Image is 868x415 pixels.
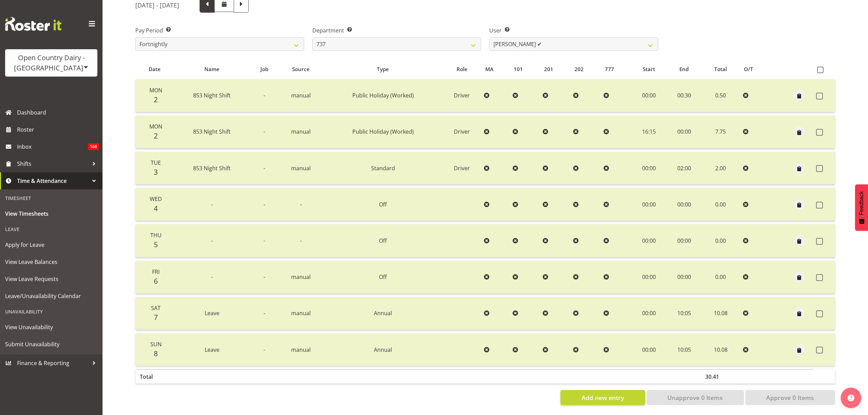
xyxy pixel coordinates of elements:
[2,305,101,319] div: Unavailability
[2,270,101,287] a: View Leave Requests
[263,273,265,281] span: -
[5,257,97,267] span: View Leave Balances
[263,128,265,135] span: -
[5,339,97,349] span: Submit Unavailability
[154,131,158,140] span: 2
[150,195,162,203] span: Wed
[454,92,470,99] span: Driver
[17,107,99,118] span: Dashboard
[2,336,101,353] a: Submit Unavailability
[323,116,443,148] td: Public Holiday (Worked)
[631,152,667,185] td: 00:00
[544,65,553,73] span: 201
[12,53,91,73] div: Open Country Dairy - [GEOGRAPHIC_DATA]
[701,333,740,366] td: 10.08
[323,224,443,257] td: Off
[151,159,161,166] span: Tue
[193,164,231,172] span: 853 Night Shift
[150,231,162,239] span: Thu
[631,261,667,294] td: 00:00
[489,26,658,35] label: User
[323,152,443,185] td: Standard
[211,237,213,244] span: -
[847,394,854,401] img: help-xxl-2.png
[291,92,311,99] span: manual
[263,309,265,317] span: -
[679,65,689,73] span: End
[701,152,740,185] td: 2.00
[582,393,624,402] span: Add new entry
[5,291,97,301] span: Leave/Unavailability Calendar
[631,188,667,221] td: 00:00
[858,191,865,215] span: Feedback
[263,164,265,172] span: -
[714,65,727,73] span: Total
[745,390,835,405] button: Approve 0 Items
[17,159,89,169] span: Shifts
[323,261,443,294] td: Off
[154,95,158,104] span: 2
[514,65,523,73] span: 101
[454,128,470,135] span: Driver
[135,26,304,35] label: Pay Period
[2,287,101,305] a: Leave/Unavailability Calendar
[291,346,311,353] span: manual
[2,253,101,270] a: View Leave Balances
[263,237,265,244] span: -
[211,273,213,281] span: -
[136,369,174,384] th: Total
[667,116,701,148] td: 00:00
[263,201,265,208] span: -
[211,201,213,208] span: -
[5,209,97,219] span: View Timesheets
[263,346,265,353] span: -
[154,167,158,177] span: 3
[154,276,158,286] span: 6
[855,184,868,231] button: Feedback - Show survey
[457,65,467,73] span: Role
[154,240,158,249] span: 5
[560,390,645,405] button: Add new entry
[667,152,701,185] td: 02:00
[701,116,740,148] td: 7.75
[574,65,584,73] span: 202
[205,309,219,317] span: Leave
[17,358,89,368] span: Finance & Reporting
[701,369,740,384] th: 30.41
[151,304,161,312] span: Sat
[205,346,219,353] span: Leave
[300,201,302,208] span: -
[485,65,493,73] span: MA
[291,128,311,135] span: manual
[2,319,101,336] a: View Unavailability
[631,333,667,366] td: 00:00
[152,268,160,276] span: Fri
[701,79,740,112] td: 0.50
[2,222,101,236] div: Leave
[323,188,443,221] td: Off
[323,333,443,366] td: Annual
[323,79,443,112] td: Public Holiday (Worked)
[291,309,311,317] span: manual
[150,340,162,348] span: Sun
[643,65,655,73] span: Start
[701,188,740,221] td: 0.00
[701,297,740,330] td: 10.08
[312,26,481,35] label: Department
[17,142,88,152] span: Inbox
[300,237,302,244] span: -
[647,390,744,405] button: Unapprove 0 Items
[291,164,311,172] span: manual
[149,123,162,130] span: Mon
[5,274,97,284] span: View Leave Requests
[149,86,162,94] span: Mon
[377,65,389,73] span: Type
[2,205,101,222] a: View Timesheets
[17,124,99,135] span: Roster
[631,79,667,112] td: 00:00
[454,164,470,172] span: Driver
[667,333,701,366] td: 10:05
[631,297,667,330] td: 00:00
[701,224,740,257] td: 0.00
[667,261,701,294] td: 00:00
